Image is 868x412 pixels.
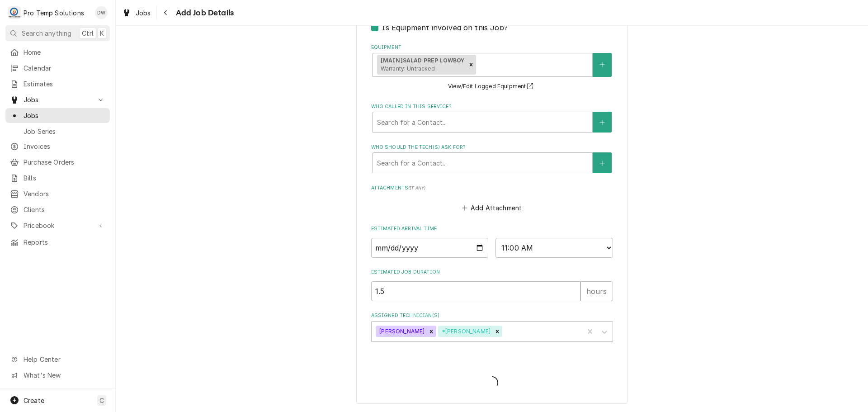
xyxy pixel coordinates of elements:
[408,185,425,190] span: ( if any )
[371,144,613,151] label: Who should the tech(s) ask for?
[5,92,110,107] a: Go to Jobs
[371,44,613,92] div: Equipment
[5,25,110,41] button: Search anythingCtrlK
[371,144,613,173] div: Who should the tech(s) ask for?
[599,62,605,68] svg: Create New Equipment
[159,5,173,20] button: Navigate back
[24,237,105,247] span: Reports
[593,152,612,173] button: Create New Contact
[447,81,537,92] button: View/Edit Logged Equipment
[5,108,110,123] a: Jobs
[376,326,426,337] div: [PERSON_NAME]
[82,28,94,38] span: Ctrl
[371,225,613,232] label: Estimated Arrival Time
[24,205,105,214] span: Clients
[5,186,110,201] a: Vendors
[5,368,110,383] a: Go to What's New
[371,185,613,214] div: Attachments
[466,55,476,75] div: Remove [object Object]
[580,281,613,301] div: hours
[24,221,92,230] span: Pricebook
[24,111,105,120] span: Jobs
[371,312,613,319] label: Assigned Technician(s)
[5,155,110,170] a: Purchase Orders
[5,61,110,76] a: Calendar
[173,7,234,19] span: Add Job Details
[24,142,105,151] span: Invoices
[22,28,71,38] span: Search anything
[492,326,502,337] div: Remove *Kevin Williams
[371,103,613,133] div: Who called in this service?
[95,6,108,19] div: DW
[5,139,110,154] a: Invoices
[24,95,92,104] span: Jobs
[5,202,110,217] a: Clients
[593,112,612,133] button: Create New Contact
[5,45,110,60] a: Home
[24,370,104,380] span: What's New
[8,6,21,19] div: Pro Temp Solutions's Avatar
[371,312,613,341] div: Assigned Technician(s)
[371,225,613,257] div: Estimated Arrival Time
[24,127,105,136] span: Job Series
[136,8,151,18] span: Jobs
[24,397,44,404] span: Create
[460,202,524,214] button: Add Attachment
[5,235,110,250] a: Reports
[24,47,105,57] span: Home
[5,76,110,91] a: Estimates
[495,238,613,258] select: Time Select
[5,170,110,185] a: Bills
[24,189,105,199] span: Vendors
[371,374,613,393] span: Loading...
[593,53,612,77] button: Create New Equipment
[382,22,508,33] label: Is Equipment involved on this Job?
[371,44,613,51] label: Equipment
[426,326,436,337] div: Remove Dakota Williams
[8,6,21,19] div: P
[5,352,110,367] a: Go to Help Center
[371,185,613,192] label: Attachments
[5,124,110,139] a: Job Series
[371,269,613,276] label: Estimated Job Duration
[24,173,105,183] span: Bills
[599,160,605,166] svg: Create New Contact
[95,6,108,19] div: Dana Williams's Avatar
[381,65,435,72] span: Warranty: Untracked
[24,157,105,167] span: Purchase Orders
[5,218,110,233] a: Go to Pricebook
[438,326,492,337] div: *[PERSON_NAME]
[24,79,105,89] span: Estimates
[100,28,104,38] span: K
[24,63,105,73] span: Calendar
[371,103,613,110] label: Who called in this service?
[24,355,104,364] span: Help Center
[99,396,104,405] span: C
[24,8,84,18] div: Pro Temp Solutions
[371,238,489,258] input: Date
[118,5,155,20] a: Jobs
[371,269,613,301] div: Estimated Job Duration
[381,57,465,64] strong: [MAIN] SALAD PREP LOWBOY
[599,119,605,126] svg: Create New Contact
